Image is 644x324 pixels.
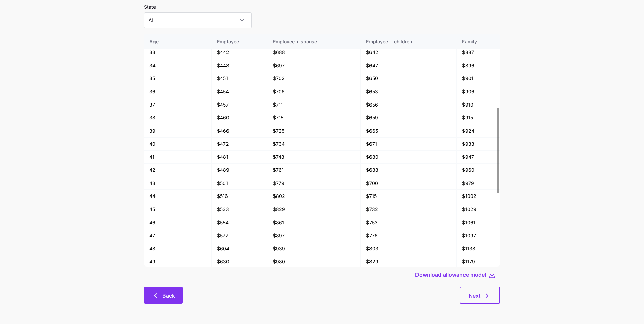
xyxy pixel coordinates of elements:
[361,151,457,164] td: $680
[457,203,500,216] td: $1029
[457,59,500,72] td: $896
[144,164,212,177] td: 42
[267,177,361,190] td: $779
[267,242,361,255] td: $939
[144,111,212,124] td: 38
[267,203,361,216] td: $829
[267,216,361,229] td: $861
[361,242,457,255] td: $803
[361,190,457,203] td: $715
[457,255,500,269] td: $1179
[212,124,267,138] td: $466
[144,46,212,59] td: 33
[469,292,480,300] span: Next
[457,151,500,164] td: $947
[144,255,212,269] td: 49
[212,85,267,98] td: $454
[212,138,267,151] td: $472
[267,164,361,177] td: $761
[460,287,500,304] button: Next
[457,46,500,59] td: $887
[212,59,267,72] td: $448
[144,229,212,242] td: 47
[217,38,262,45] div: Employee
[457,164,500,177] td: $960
[361,124,457,138] td: $665
[361,111,457,124] td: $659
[212,255,267,269] td: $630
[267,46,361,59] td: $688
[361,216,457,229] td: $753
[457,177,500,190] td: $979
[361,138,457,151] td: $671
[457,72,500,85] td: $901
[212,98,267,112] td: $457
[457,98,500,112] td: $910
[361,177,457,190] td: $700
[457,124,500,138] td: $924
[457,111,500,124] td: $915
[212,229,267,242] td: $577
[267,98,361,112] td: $711
[267,124,361,138] td: $725
[162,292,175,300] span: Back
[144,203,212,216] td: 45
[144,3,156,11] label: State
[457,242,500,255] td: $1138
[149,38,206,45] div: Age
[144,98,212,112] td: 37
[361,46,457,59] td: $642
[144,190,212,203] td: 44
[457,138,500,151] td: $933
[361,255,457,269] td: $829
[273,38,355,45] div: Employee + spouse
[366,38,451,45] div: Employee + children
[267,255,361,269] td: $980
[212,203,267,216] td: $533
[212,190,267,203] td: $516
[212,164,267,177] td: $489
[212,216,267,229] td: $554
[144,177,212,190] td: 43
[361,229,457,242] td: $776
[144,124,212,138] td: 39
[144,85,212,98] td: 36
[267,111,361,124] td: $715
[267,138,361,151] td: $734
[361,85,457,98] td: $653
[361,164,457,177] td: $688
[462,38,495,45] div: Family
[457,85,500,98] td: $906
[361,203,457,216] td: $732
[212,72,267,85] td: $451
[361,59,457,72] td: $647
[361,98,457,112] td: $656
[144,138,212,151] td: 40
[267,151,361,164] td: $748
[144,216,212,229] td: 46
[267,229,361,242] td: $897
[267,85,361,98] td: $706
[212,242,267,255] td: $604
[457,190,500,203] td: $1002
[457,229,500,242] td: $1097
[267,190,361,203] td: $802
[457,216,500,229] td: $1061
[361,72,457,85] td: $650
[144,242,212,255] td: 48
[415,271,488,279] button: Download allowance model
[267,72,361,85] td: $702
[267,59,361,72] td: $697
[212,177,267,190] td: $501
[144,72,212,85] td: 35
[212,151,267,164] td: $481
[144,12,252,28] input: Select a state
[144,287,183,304] button: Back
[415,271,486,279] span: Download allowance model
[144,59,212,72] td: 34
[144,151,212,164] td: 41
[212,111,267,124] td: $460
[212,46,267,59] td: $442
